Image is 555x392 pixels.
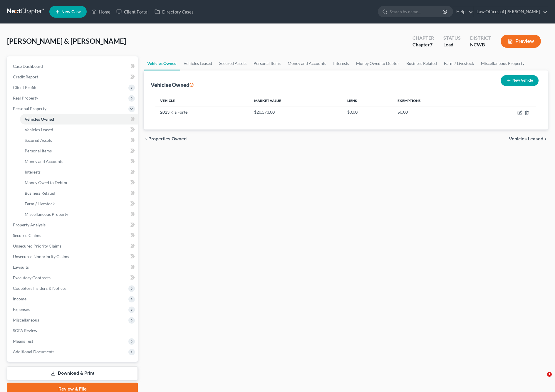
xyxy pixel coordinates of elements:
[249,107,343,118] td: $20,573.00
[61,10,81,14] span: New Case
[152,6,197,17] a: Directory Cases
[8,72,138,82] a: Credit Report
[25,138,52,143] span: Secured Assets
[343,107,393,118] td: $0.00
[8,262,138,272] a: Lawsuits
[148,137,187,141] span: Properties Owned
[390,6,443,17] input: Search by name...
[474,6,548,17] a: Law Offices of [PERSON_NAME]
[20,198,138,209] a: Farm / Livestock
[8,220,138,230] a: Property Analysis
[13,317,39,322] span: Miscellaneous
[443,41,461,48] div: Lead
[8,272,138,283] a: Executory Contracts
[330,56,353,70] a: Interests
[155,107,249,118] td: 2023 Kia Forte
[547,372,552,377] span: 1
[25,148,52,153] span: Personal Items
[13,64,43,69] span: Case Dashboard
[13,339,33,344] span: Means Test
[20,188,138,198] a: Business Related
[353,56,403,70] a: Money Owed to Debtor
[25,169,41,174] span: Interests
[13,85,37,90] span: Client Profile
[413,41,434,48] div: Chapter
[20,146,138,156] a: Personal Items
[8,241,138,251] a: Unsecured Priority Claims
[477,56,528,70] a: Miscellaneous Property
[113,6,152,17] a: Client Portal
[20,135,138,146] a: Secured Assets
[13,307,30,312] span: Expenses
[7,37,126,45] span: [PERSON_NAME] & [PERSON_NAME]
[13,222,46,227] span: Property Analysis
[501,75,539,86] button: New Vehicle
[250,56,284,70] a: Personal Items
[343,95,393,107] th: Liens
[543,137,548,141] i: chevron_right
[88,6,113,17] a: Home
[13,286,66,291] span: Codebtors Insiders & Notices
[249,95,343,107] th: Market Value
[20,209,138,220] a: Miscellaneous Property
[25,117,54,122] span: Vehicles Owned
[20,156,138,167] a: Money and Accounts
[403,56,440,70] a: Business Related
[25,191,55,196] span: Business Related
[13,265,29,270] span: Lawsuits
[413,35,434,41] div: Chapter
[20,167,138,177] a: Interests
[144,137,187,141] button: chevron_left Properties Owned
[13,74,38,79] span: Credit Report
[151,81,194,88] div: Vehicles Owned
[8,230,138,241] a: Secured Claims
[144,56,180,70] a: Vehicles Owned
[25,212,68,217] span: Miscellaneous Property
[13,328,37,333] span: SOFA Review
[8,251,138,262] a: Unsecured Nonpriority Claims
[180,56,216,70] a: Vehicles Leased
[501,35,541,48] button: Preview
[453,6,473,17] a: Help
[13,243,61,248] span: Unsecured Priority Claims
[393,95,476,107] th: Exemptions
[25,127,53,132] span: Vehicles Leased
[393,107,476,118] td: $0.00
[7,366,138,380] a: Download & Print
[13,95,38,100] span: Real Property
[440,56,477,70] a: Farm / Livestock
[20,177,138,188] a: Money Owed to Debtor
[216,56,250,70] a: Secured Assets
[470,41,491,48] div: NCWB
[25,201,55,206] span: Farm / Livestock
[509,137,548,141] button: Vehicles Leased chevron_right
[470,35,491,41] div: District
[8,325,138,336] a: SOFA Review
[13,296,26,301] span: Income
[13,233,41,238] span: Secured Claims
[25,159,63,164] span: Money and Accounts
[13,254,69,259] span: Unsecured Nonpriority Claims
[25,180,68,185] span: Money Owed to Debtor
[430,42,432,47] span: 7
[144,137,148,141] i: chevron_left
[13,349,54,354] span: Additional Documents
[509,137,543,141] span: Vehicles Leased
[443,35,461,41] div: Status
[8,61,138,72] a: Case Dashboard
[13,275,51,280] span: Executory Contracts
[535,372,549,386] iframe: Intercom live chat
[13,106,46,111] span: Personal Property
[20,114,138,125] a: Vehicles Owned
[284,56,330,70] a: Money and Accounts
[155,95,249,107] th: Vehicle
[20,125,138,135] a: Vehicles Leased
